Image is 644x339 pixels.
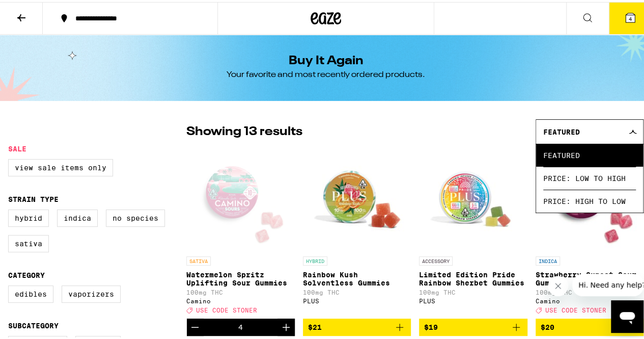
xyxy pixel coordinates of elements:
[62,283,121,301] label: Vaporizers
[545,305,606,311] span: USE CODE STONER
[303,147,411,317] a: Open page for Rainbow Kush Solventless Gummies from PLUS
[422,147,524,249] img: PLUS - Limited Edition Pride Rainbow Sherbet Gummies
[419,254,453,264] p: ACCESSORY
[8,207,49,225] label: Hybrid
[186,269,295,285] p: Watermelon Spritz Uplifting Sour Gummies
[186,254,211,264] p: SATIVA
[303,269,411,285] p: Rainbow Kush Solventless Gummies
[196,305,257,311] span: USE CODE STONER
[536,317,644,334] button: Add to bag
[303,317,411,334] button: Add to bag
[277,317,295,334] button: Increment
[186,317,204,334] button: Decrement
[424,321,438,329] span: $19
[572,272,643,294] iframe: Message from company
[303,287,411,294] p: 100mg THC
[419,317,527,334] button: Add to bag
[8,143,26,151] legend: Sale
[303,254,327,264] p: HYBRID
[186,296,295,302] div: Camino
[543,165,636,188] span: Price: Low to High
[106,207,165,225] label: No Species
[306,147,408,249] img: PLUS - Rainbow Kush Solventless Gummies
[238,321,243,329] div: 4
[548,274,568,294] iframe: Close message
[227,67,425,79] div: Your favorite and most recently ordered products.
[541,321,554,329] span: $20
[303,296,411,302] div: PLUS
[8,283,53,301] label: Edibles
[536,147,644,317] a: Open page for Strawberry Sunset Sour Gummies from Camino
[8,193,59,201] legend: Strain Type
[308,321,322,329] span: $21
[543,142,636,165] span: Featured
[8,320,59,328] legend: Subcategory
[419,269,527,285] p: Limited Edition Pride Rainbow Sherbet Gummies
[419,287,527,294] p: 100mg THC
[6,7,73,15] span: Hi. Need any help?
[611,298,643,331] iframe: Button to launch messaging window
[536,269,644,285] p: Strawberry Sunset Sour Gummies
[186,147,295,317] a: Open page for Watermelon Spritz Uplifting Sour Gummies from Camino
[543,188,636,211] span: Price: High to Low
[8,233,49,250] label: Sativa
[8,269,45,277] legend: Category
[419,147,527,317] a: Open page for Limited Edition Pride Rainbow Sherbet Gummies from PLUS
[536,254,560,264] p: INDICA
[419,296,527,302] div: PLUS
[186,287,295,294] p: 100mg THC
[543,126,580,134] span: Featured
[629,14,632,20] span: 4
[57,207,98,225] label: Indica
[8,157,113,174] label: View Sale Items Only
[536,296,644,302] div: Camino
[186,121,302,139] p: Showing 13 results
[536,287,644,294] p: 100mg THC
[289,53,363,65] h1: Buy It Again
